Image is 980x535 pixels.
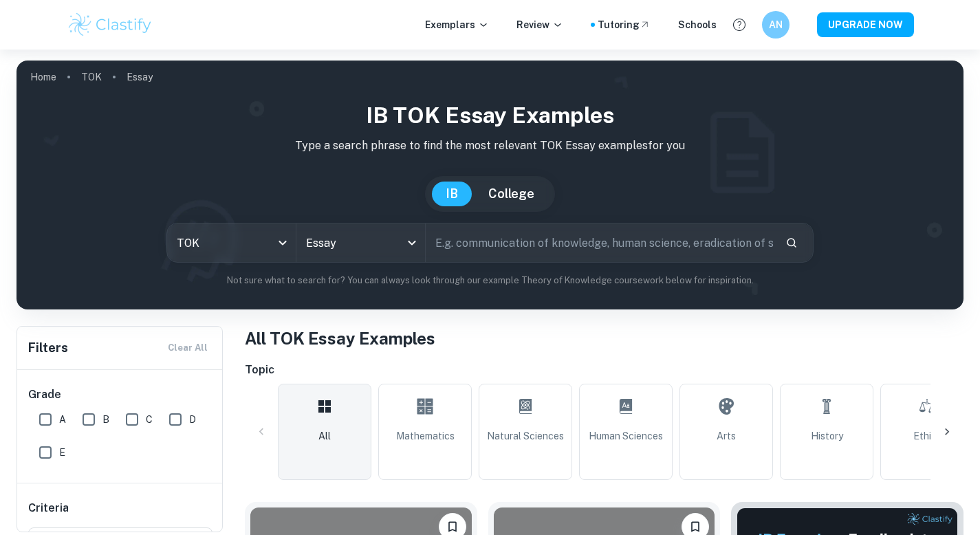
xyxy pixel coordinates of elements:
[817,12,914,37] button: UPGRADE NOW
[396,428,455,444] span: Mathematics
[717,428,736,444] span: Arts
[28,386,213,403] h6: Grade
[589,428,663,444] span: Human Sciences
[28,500,69,516] h6: Criteria
[67,11,154,39] img: Clastify logo
[189,412,196,427] span: D
[127,69,153,85] p: Essay
[487,428,564,444] span: Natural Sciences
[780,231,803,254] button: Search
[811,428,843,444] span: History
[30,67,56,87] a: Home
[59,412,66,427] span: A
[102,412,109,427] span: B
[28,338,68,358] h6: Filters
[425,17,489,32] p: Exemplars
[28,99,952,132] h1: IB TOK Essay examples
[318,428,331,444] span: All
[426,223,775,262] input: E.g. communication of knowledge, human science, eradication of smallpox...
[146,412,153,427] span: C
[245,362,963,378] h6: Topic
[913,428,941,444] span: Ethics
[245,326,963,351] h1: All TOK Essay Examples
[598,17,651,32] a: Tutoring
[28,138,952,154] p: Type a search phrase to find the most relevant TOK Essay examples for you
[28,274,952,287] p: Not sure what to search for? You can always look through our example Theory of Knowledge coursewo...
[516,17,563,32] p: Review
[296,223,425,262] div: Essay
[432,182,472,206] button: IB
[678,17,717,32] a: Schools
[475,182,548,206] button: College
[167,223,296,262] div: TOK
[59,445,65,460] span: E
[762,11,790,39] button: AN
[728,13,751,36] button: Help and Feedback
[17,61,963,309] img: profile cover
[767,17,783,32] h6: AN
[81,67,102,87] a: TOK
